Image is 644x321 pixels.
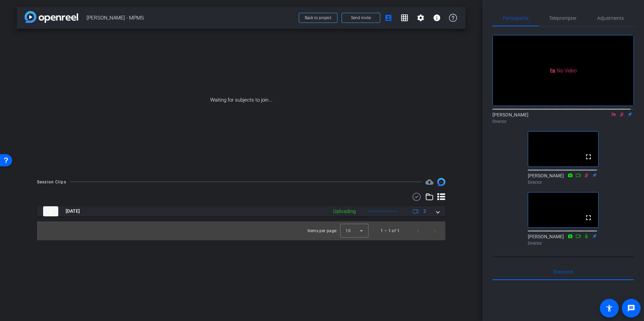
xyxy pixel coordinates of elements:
span: Back to project [305,15,331,20]
div: [PERSON_NAME] [528,172,599,185]
span: Participants [503,16,528,21]
mat-expansion-panel-header: thumb-nail[DATE]Uploading2 [37,206,445,216]
span: Everyone [554,270,573,274]
span: No Video [557,67,577,73]
div: Director [492,118,634,124]
button: Back to project [299,13,337,23]
div: Items per page: [308,227,337,234]
mat-icon: cloud_upload [425,178,433,186]
span: Adjustments [597,16,624,21]
span: Send invite [351,15,371,21]
mat-icon: message [627,304,635,312]
span: Destinations for your clips [425,178,433,186]
span: Teleprompter [549,16,577,21]
span: 2 [423,208,426,215]
div: [PERSON_NAME] [492,111,634,124]
span: [DATE] [66,208,80,215]
div: Director [528,179,599,185]
div: 1 – 1 of 1 [381,227,399,234]
span: [PERSON_NAME] - MPMS [87,11,295,25]
button: Previous page [410,223,426,239]
mat-icon: fullscreen [584,214,592,222]
img: thumb-nail [43,206,58,216]
div: Uploading [330,208,359,215]
mat-icon: grid_on [400,14,409,22]
mat-icon: settings [417,14,425,22]
button: Next page [426,223,443,239]
mat-icon: info [433,14,441,22]
div: Waiting for subjects to join... [17,29,465,171]
button: Send invite [342,13,380,23]
img: app-logo [25,11,78,23]
mat-icon: accessibility [605,304,613,312]
div: Director [528,240,599,246]
img: Session clips [437,178,445,186]
div: Session Clips [37,179,66,185]
div: [PERSON_NAME] [528,233,599,246]
mat-icon: fullscreen [584,153,592,161]
mat-icon: account_box [384,14,392,22]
